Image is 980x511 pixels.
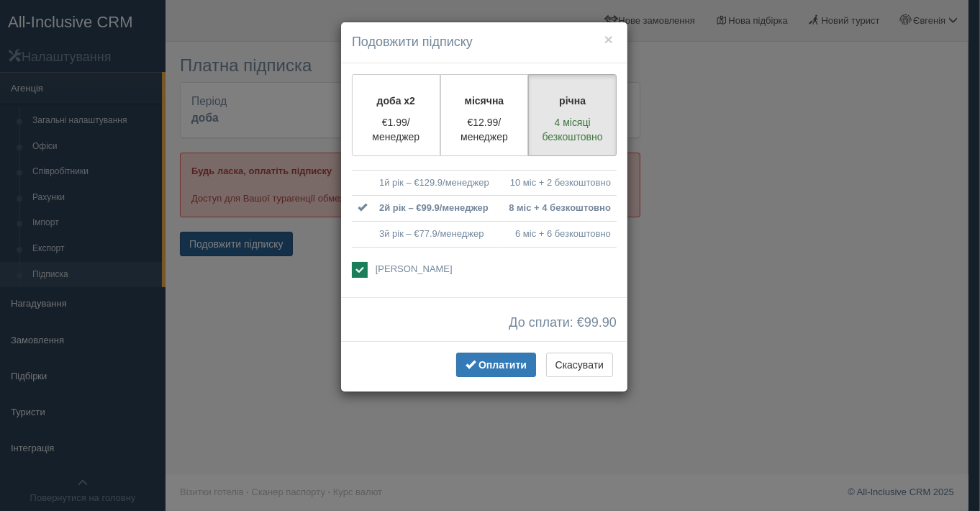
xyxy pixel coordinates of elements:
[546,353,613,377] button: Скасувати
[373,170,499,196] td: 1й рік – €129.9/менеджер
[584,315,617,330] span: 99.90
[499,196,617,222] td: 8 міс + 4 безкоштовно
[537,115,607,144] p: 4 місяці безкоштовно
[604,32,613,47] button: ×
[373,196,499,222] td: 2й рік – €99.9/менеджер
[361,94,431,108] p: доба x2
[499,170,617,196] td: 10 міс + 2 безкоштовно
[456,353,536,377] button: Оплатити
[499,221,617,247] td: 6 міс + 6 безкоштовно
[352,33,617,52] h4: Подовжити підписку
[361,115,431,144] p: €1.99/менеджер
[478,359,527,371] span: Оплатити
[376,263,453,274] span: [PERSON_NAME]
[537,94,607,108] p: річна
[509,316,617,330] span: До сплати: €
[450,94,520,108] p: місячна
[450,115,520,144] p: €12.99/менеджер
[373,221,499,247] td: 3й рік – €77.9/менеджер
